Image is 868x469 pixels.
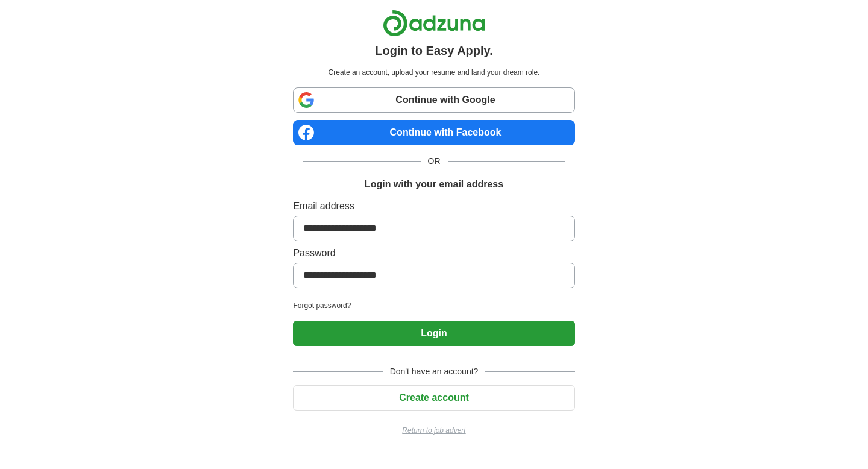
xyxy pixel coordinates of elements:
[365,177,503,192] h1: Login with your email address
[383,365,486,378] span: Don't have an account?
[293,246,574,260] label: Password
[293,385,574,411] button: Create account
[293,425,574,436] a: Return to job advert
[293,87,574,113] a: Continue with Google
[375,42,493,60] h1: Login to Easy Apply.
[293,321,574,346] button: Login
[293,120,574,145] a: Continue with Facebook
[293,300,574,311] a: Forgot password?
[383,10,485,37] img: Adzuna logo
[293,199,574,213] label: Email address
[421,155,448,168] span: OR
[295,67,572,78] p: Create an account, upload your resume and land your dream role.
[293,392,574,403] a: Create account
